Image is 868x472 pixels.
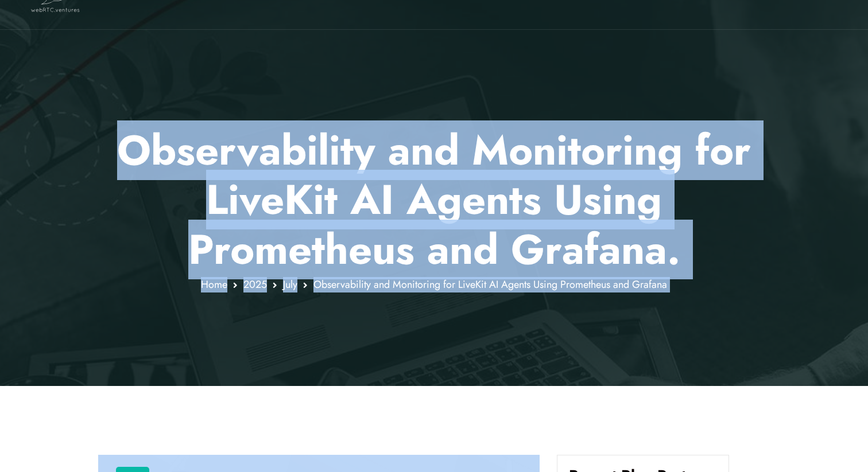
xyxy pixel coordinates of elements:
a: Home [201,277,227,292]
a: 2025 [243,277,267,292]
a: July [283,277,297,292]
h1: Observability and Monitoring for LiveKit AI Agents Using Prometheus and Grafana [98,126,770,274]
span: . [667,220,680,279]
span: Observability and Monitoring for LiveKit AI Agents Using Prometheus and Grafana [313,277,667,292]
